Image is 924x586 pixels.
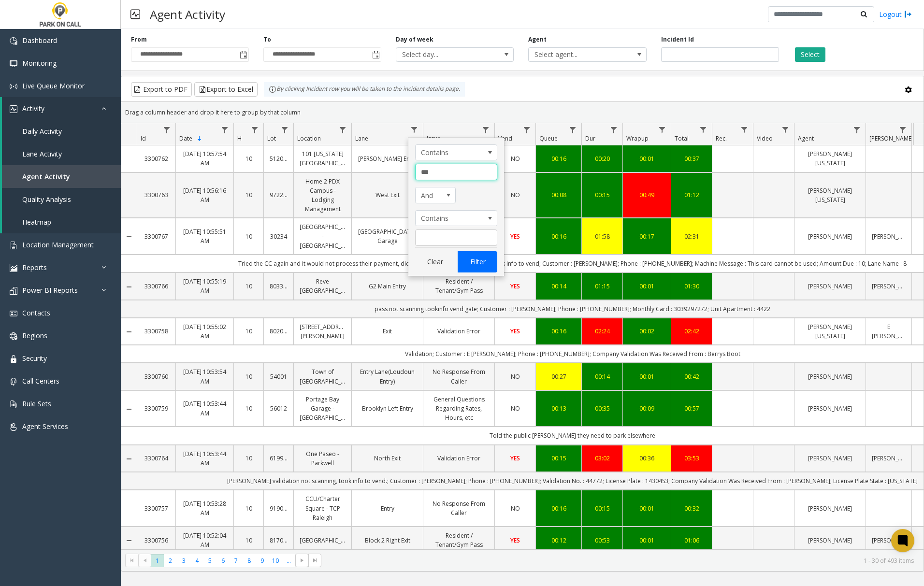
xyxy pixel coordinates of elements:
span: Quality Analysis [22,195,71,204]
a: 00:01 [629,536,665,545]
a: 01:58 [588,232,617,241]
span: Dur [585,134,595,143]
a: Lane Filter Menu [408,123,421,136]
div: By clicking Incident row you will be taken to the incident details page. [264,82,465,97]
a: Reve [GEOGRAPHIC_DATA] [300,277,346,295]
a: Entry Lane(Loudoun Entry) [358,367,417,386]
a: [PERSON_NAME] [800,504,860,513]
img: 'icon' [10,423,17,431]
span: Id [141,134,146,143]
span: Video [757,134,773,143]
a: 101 [US_STATE][GEOGRAPHIC_DATA] [300,149,346,168]
span: Page 7 [230,554,243,567]
a: 10 [240,536,258,545]
a: 00:36 [629,454,665,463]
a: 10 [240,232,258,241]
span: Total [675,134,689,143]
a: Validation Error [429,327,489,336]
span: Page 6 [217,554,230,567]
a: 3300763 [143,190,170,200]
div: 00:01 [629,372,665,381]
a: 3300756 [143,536,170,545]
span: YES [510,282,520,290]
span: Page 5 [203,554,217,567]
a: 00:15 [542,454,576,463]
span: Vend [498,134,512,143]
a: Brooklyn Left Entry [358,404,417,413]
a: YES [501,327,530,336]
a: [DATE] 10:53:28 AM [182,499,228,517]
a: 00:16 [542,504,576,513]
a: [DATE] 10:55:19 AM [182,277,228,295]
a: NO [501,504,530,513]
a: NO [501,190,530,200]
div: 00:35 [588,404,617,413]
a: [STREET_ADDRESS][PERSON_NAME] [300,322,346,341]
span: Reports [22,263,47,272]
span: Page 9 [256,554,269,567]
a: General Questions Regarding Rates, Hours, etc [429,395,489,423]
input: Lane Filter [415,229,497,246]
span: Daily Activity [22,127,62,136]
span: H [237,134,242,143]
a: 00:32 [677,504,706,513]
a: Collapse Details [121,537,137,544]
a: 10 [240,190,258,200]
a: 10 [240,327,258,336]
input: Lane Filter [415,164,497,180]
h3: Agent Activity [145,2,230,26]
a: Parker Filter Menu [896,123,910,136]
a: Collapse Details [121,283,137,291]
a: [DATE] 10:53:54 AM [182,367,228,386]
div: 00:01 [629,282,665,291]
a: 00:57 [677,404,706,413]
a: Lane Activity [2,143,121,165]
a: [PERSON_NAME][US_STATE] [800,186,860,204]
a: 00:01 [629,154,665,163]
span: Agent Services [22,422,68,431]
a: 00:49 [629,190,665,200]
img: 'icon' [10,355,17,363]
a: [PERSON_NAME] Entry [358,154,417,163]
a: Agent Activity [2,165,121,188]
a: 00:17 [629,232,665,241]
span: Issue [427,134,441,143]
a: [DATE] 10:55:51 AM [182,227,228,245]
a: Dur Filter Menu [607,123,621,136]
a: West Exit [358,190,417,200]
button: Filter [458,251,497,272]
a: Collapse Details [121,455,137,463]
label: To [263,35,271,44]
a: 02:42 [677,327,706,336]
div: 00:16 [542,327,576,336]
img: 'icon' [10,332,17,340]
div: 01:06 [677,536,706,545]
a: 619921 [270,454,288,463]
a: 01:12 [677,190,706,200]
a: [PERSON_NAME] [800,232,860,241]
a: E [PERSON_NAME] [872,322,906,341]
span: Go to the next page [295,554,308,567]
a: [PERSON_NAME] [872,536,906,545]
a: Town of [GEOGRAPHIC_DATA] [300,367,346,386]
a: Agent Filter Menu [851,123,864,136]
span: Page 8 [243,554,256,567]
a: 802069 [270,327,288,336]
span: Contains [416,211,480,226]
span: NO [511,191,520,199]
a: 10 [240,504,258,513]
a: 03:02 [588,454,617,463]
img: 'icon' [10,287,17,295]
a: 00:08 [542,190,576,200]
span: Toggle popup [370,48,381,61]
span: YES [510,232,520,241]
div: Drag a column header and drop it here to group by that column [121,104,924,121]
button: Export to PDF [131,82,192,97]
a: 01:15 [588,282,617,291]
